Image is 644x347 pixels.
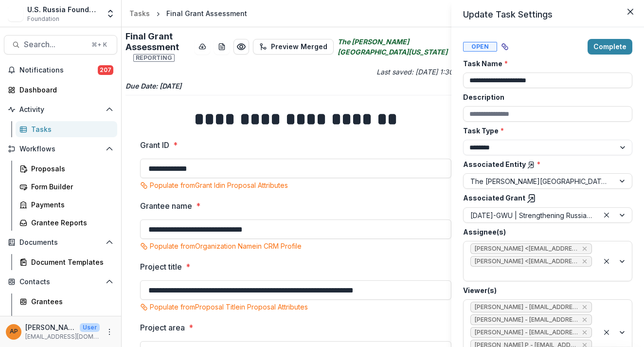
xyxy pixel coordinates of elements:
span: [PERSON_NAME] <[EMAIL_ADDRESS][DOMAIN_NAME]> ([EMAIL_ADDRESS][DOMAIN_NAME]) [475,258,578,265]
label: Description [463,92,626,102]
label: Task Name [463,58,626,69]
div: Remove Anna P - apulaski@usrf.us [581,328,589,337]
button: Close [623,4,638,19]
span: [PERSON_NAME] - [EMAIL_ADDRESS][DOMAIN_NAME] [475,304,578,310]
div: Clear selected options [601,209,612,221]
div: Clear selected options [601,256,612,267]
div: Remove Gennady Podolny - gpodolny@usrf.us [581,302,589,312]
button: Complete [588,39,632,55]
span: [PERSON_NAME] - [EMAIL_ADDRESS][DOMAIN_NAME] [475,316,578,323]
label: Assignee(s) [463,227,626,237]
label: Task Type [463,126,626,136]
div: Remove Anna P <apulaski@usrf.us> (apulaski@usrf.us) [581,256,589,266]
label: Associated Entity [463,159,626,169]
div: Remove Maria Lvova <mlvova@usrf.us> (mlvova@usrf.us) [581,244,589,254]
div: Remove Jemile Kelderman - jkelderman@usrf.us [581,315,589,325]
span: Open [463,42,497,52]
button: View dependent tasks [497,39,513,55]
label: Viewer(s) [463,285,626,295]
div: Clear selected options [601,327,612,338]
span: [PERSON_NAME] - [EMAIL_ADDRESS][DOMAIN_NAME] [475,329,578,336]
label: Associated Grant [463,193,626,203]
span: [PERSON_NAME] <[EMAIL_ADDRESS][DOMAIN_NAME]> ([EMAIL_ADDRESS][DOMAIN_NAME]) [475,245,578,252]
